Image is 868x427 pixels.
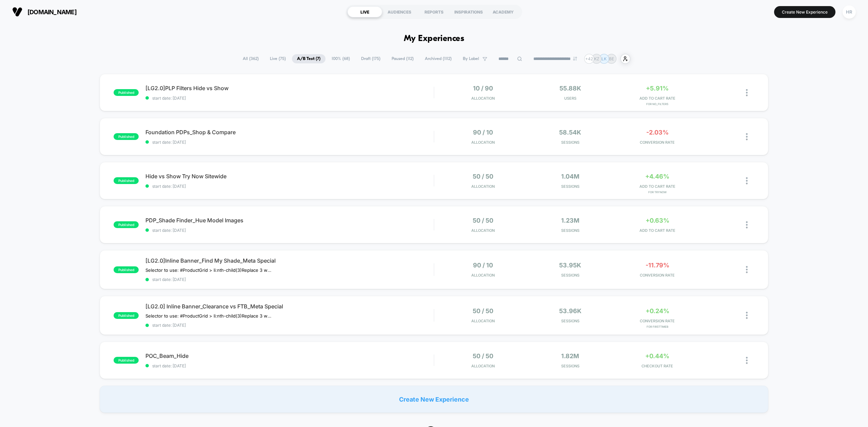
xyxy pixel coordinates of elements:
span: Archived ( 1112 ) [420,54,457,63]
span: start date: [DATE] [145,363,434,368]
span: Foundation PDPs_Shop & Compare [145,129,434,136]
p: KZ [594,56,599,61]
img: close [746,357,748,364]
span: -2.03% [646,129,669,136]
img: close [746,177,748,184]
div: LIVE [348,6,382,17]
h1: My Experiences [404,34,465,44]
span: Sessions [528,364,612,368]
span: Allocation [471,184,495,189]
span: Selector to use: #ProductGrid > li:nth-child(3)Replace 3 with the block number﻿Copy the widget ID... [145,313,271,319]
span: 53.95k [559,262,581,269]
span: Draft ( 175 ) [356,54,386,63]
span: start date: [DATE] [145,140,434,145]
span: 1.23M [561,217,579,224]
div: Create New Experience [100,386,768,413]
span: ADD TO CART RATE [615,96,699,101]
span: CHECKOUT RATE [615,364,699,368]
span: 100% ( 68 ) [327,54,355,63]
span: PDP_Shade Finder_Hue Model Images [145,217,434,224]
span: Sessions [528,273,612,278]
span: A/B Test ( 7 ) [292,54,325,63]
img: close [746,89,748,96]
img: close [746,133,748,140]
span: [LG2.0]Inline Banner_Find My Shade_Meta Special [145,257,434,264]
span: [LG2.0] Inline Banner_Clearance vs FTB_Meta Special [145,303,434,310]
div: AUDIENCES [382,6,417,17]
span: Allocation [471,273,495,278]
div: REPORTS [417,6,451,17]
span: 53.96k [559,307,581,314]
span: Allocation [471,228,495,233]
span: Sessions [528,319,612,323]
span: start date: [DATE] [145,323,434,328]
span: start date: [DATE] [145,184,434,189]
span: By Label [463,56,479,61]
span: 10 / 90 [473,85,493,92]
span: ADD TO CART RATE [615,228,699,233]
span: 55.88k [559,85,581,92]
span: [DOMAIN_NAME] [27,8,77,16]
span: CONVERSION RATE [615,140,699,145]
span: 1.82M [561,352,579,360]
span: Selector to use: #ProductGrid > li:nth-child(3)Replace 3 with the block number﻿Copy the widget ID... [145,267,271,273]
span: published [114,221,139,228]
p: LK [601,56,607,61]
div: ACADEMY [486,6,520,17]
span: 90 / 10 [473,262,493,269]
span: Sessions [528,184,612,189]
span: Live ( 75 ) [265,54,291,63]
div: + 42 [584,54,594,64]
button: Create New Experience [774,6,835,18]
span: +0.24% [646,307,669,314]
span: published [114,312,139,319]
span: Users [528,96,612,101]
div: HR [843,5,856,19]
span: +4.46% [645,173,669,180]
span: Allocation [471,140,495,145]
div: INSPIRATIONS [451,6,486,17]
span: published [114,266,139,273]
span: Allocation [471,96,495,101]
button: HR [841,5,858,19]
span: published [114,177,139,184]
p: BE [609,56,614,61]
span: Allocation [471,364,495,368]
span: +0.63% [646,217,669,224]
span: 50 / 50 [473,352,493,360]
span: start date: [DATE] [145,277,434,282]
img: Visually logo [12,7,22,17]
span: 90 / 10 [473,129,493,136]
span: POC_Beam_Hide [145,352,434,359]
img: close [746,266,748,273]
span: Sessions [528,140,612,145]
img: close [746,312,748,319]
span: start date: [DATE] [145,228,434,233]
span: +0.44% [645,352,669,360]
span: start date: [DATE] [145,96,434,101]
span: 1.04M [561,173,579,180]
span: for TryNow [615,190,699,194]
span: published [114,133,139,140]
span: 50 / 50 [473,173,493,180]
span: -11.79% [646,262,669,269]
span: Hide vs Show Try Now Sitewide [145,173,434,180]
span: ADD TO CART RATE [615,184,699,189]
span: 50 / 50 [473,307,493,314]
span: All ( 362 ) [238,54,264,63]
span: 58.54k [559,129,581,136]
span: +5.91% [646,85,669,92]
span: [LG2.0]PLP Filters Hide vs Show [145,85,434,91]
span: Paused ( 112 ) [387,54,419,63]
span: published [114,89,139,96]
span: for FirstTimeB [615,325,699,328]
span: Allocation [471,319,495,323]
button: [DOMAIN_NAME] [10,6,79,17]
span: 50 / 50 [473,217,493,224]
span: Sessions [528,228,612,233]
img: end [573,57,577,61]
span: for No_Filters [615,102,699,106]
span: published [114,357,139,364]
img: close [746,221,748,228]
span: CONVERSION RATE [615,273,699,278]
